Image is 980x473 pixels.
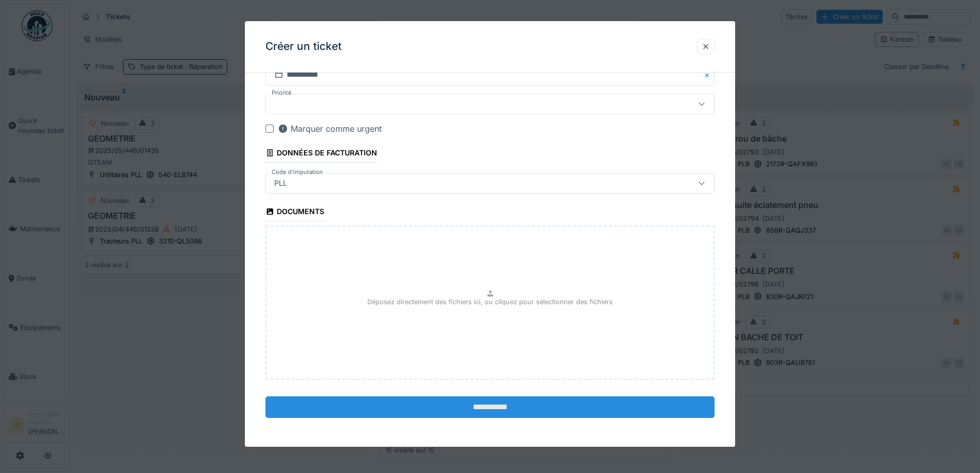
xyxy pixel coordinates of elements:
[270,178,291,189] div: PLL
[367,297,613,307] p: Déposez directement des fichiers ici, ou cliquez pour sélectionner des fichiers
[265,204,324,221] div: Documents
[703,64,715,85] button: Close
[265,145,377,163] div: Données de facturation
[270,168,325,177] label: Code d'imputation
[278,122,382,135] div: Marquer comme urgent
[270,89,294,97] label: Priorité
[265,40,342,53] h3: Créer un ticket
